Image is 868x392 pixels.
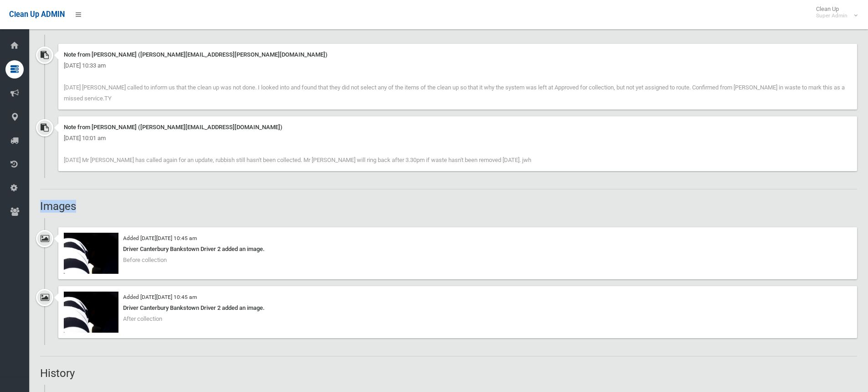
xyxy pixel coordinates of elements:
span: Clean Up [812,5,857,19]
span: Clean Up ADMIN [9,10,65,19]
img: 2025-10-1010.45.324349373629613242971.jpg [64,233,118,274]
div: Driver Canterbury Bankstown Driver 2 added an image. [64,244,852,255]
h2: History [40,367,857,379]
div: [DATE] 10:01 am [64,133,852,144]
span: [DATE] Mr [PERSON_NAME] has called again for an update, rubbish still hasn't been collected. Mr [... [64,157,531,163]
img: 2025-10-1010.45.393177272768506621189.jpg [64,292,118,333]
small: Added [DATE][DATE] 10:45 am [123,235,197,241]
span: Before collection [123,256,167,263]
h2: Images [40,200,857,212]
h2: Notes [40,17,857,29]
span: [DATE] [PERSON_NAME] called to inform us that the clean up was not done. I looked into and found ... [64,84,845,102]
small: Added [DATE][DATE] 10:45 am [123,294,197,300]
div: Note from [PERSON_NAME] ([PERSON_NAME][EMAIL_ADDRESS][DOMAIN_NAME]) [64,122,852,133]
span: After collection [123,315,162,322]
div: [DATE] 10:33 am [64,60,852,71]
div: Driver Canterbury Bankstown Driver 2 added an image. [64,303,852,314]
small: Super Admin [816,12,847,19]
div: Note from [PERSON_NAME] ([PERSON_NAME][EMAIL_ADDRESS][PERSON_NAME][DOMAIN_NAME]) [64,49,852,60]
